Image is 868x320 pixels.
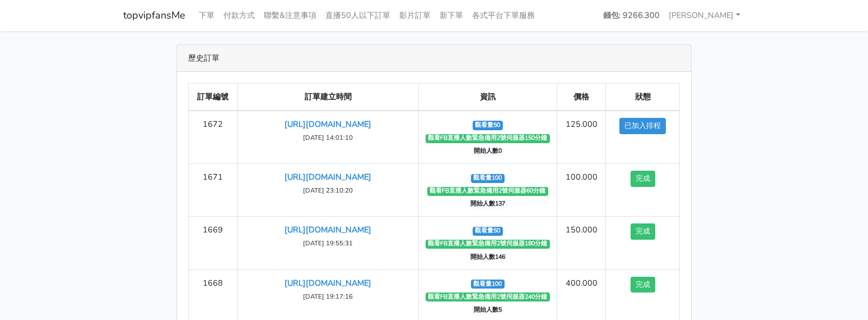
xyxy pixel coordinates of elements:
[599,4,664,26] a: 錢包: 9266.300
[177,45,691,72] div: 歷史訂單
[557,164,606,217] td: 100.000
[468,200,508,209] span: 開始人數137
[557,84,606,111] th: 價格
[303,186,353,195] small: [DATE] 23:10:20
[426,134,550,143] span: 觀看FB直播人數緊急備用2號伺服器150分鐘
[557,217,606,269] td: 150.000
[468,253,508,262] span: 開始人數146
[303,133,353,142] small: [DATE] 14:01:10
[472,305,505,314] span: 開始人數5
[284,277,371,289] a: [URL][DOMAIN_NAME]
[259,4,321,26] a: 聯繫&注意事項
[619,118,666,134] button: 已加入排程
[321,4,395,26] a: 直播50人以下訂單
[473,121,503,130] span: 觀看量50
[631,171,655,187] button: 完成
[303,239,353,248] small: [DATE] 19:55:31
[471,174,505,183] span: 觀看量100
[284,171,371,182] a: [URL][DOMAIN_NAME]
[189,111,238,164] td: 1672
[427,187,548,196] span: 觀看FB直播人數緊急備用2號伺服器60分鐘
[189,217,238,269] td: 1669
[557,111,606,164] td: 125.000
[426,240,550,249] span: 觀看FB直播人數緊急備用2號伺服器180分鐘
[468,4,539,26] a: 各式平台下單服務
[473,227,503,236] span: 觀看量50
[631,277,655,293] button: 完成
[419,84,557,111] th: 資訊
[189,164,238,217] td: 1671
[603,10,660,21] strong: 錢包: 9266.300
[284,224,371,235] a: [URL][DOMAIN_NAME]
[303,292,353,301] small: [DATE] 19:17:16
[237,84,418,111] th: 訂單建立時間
[606,84,680,111] th: 狀態
[284,118,371,130] a: [URL][DOMAIN_NAME]
[395,4,435,26] a: 影片訂單
[471,280,505,289] span: 觀看量100
[194,4,219,26] a: 下單
[189,84,238,111] th: 訂單編號
[631,223,655,240] button: 完成
[426,292,550,301] span: 觀看FB直播人數緊急備用2號伺服器240分鐘
[219,4,259,26] a: 付款方式
[123,4,185,26] a: topvipfansMe
[664,4,745,26] a: [PERSON_NAME]
[435,4,468,26] a: 新下單
[472,147,505,156] span: 開始人數0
